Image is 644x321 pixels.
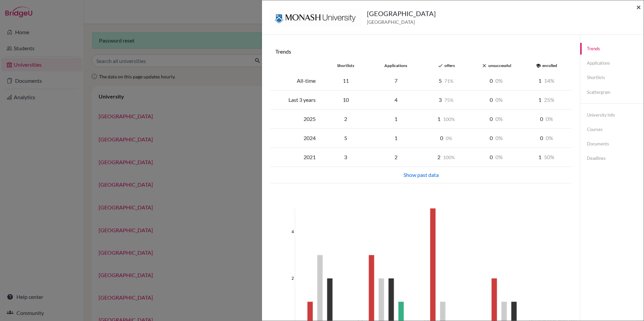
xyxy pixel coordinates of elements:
span: unsuccessful [488,63,511,68]
div: Last 3 years [270,96,321,104]
a: Deadlines [580,152,644,164]
div: 1 [522,153,572,161]
i: done [438,63,443,68]
div: Show past data [274,171,568,179]
span: 0 [495,116,503,122]
div: 1 [421,115,471,123]
div: shortlists [321,63,371,69]
i: close [482,63,487,68]
a: Scattergram [580,86,644,98]
div: 2 [321,115,371,123]
a: Applications [580,57,644,69]
text: 4 [291,230,294,234]
a: Documents [580,138,644,150]
a: Courses [580,124,644,135]
div: 11 [321,77,371,85]
span: 100 [443,116,455,122]
div: 0 [471,153,522,161]
div: 4 [371,96,421,104]
span: 0 [495,135,503,141]
span: 0 [546,116,553,122]
div: 2025 [270,115,321,123]
div: All-time [270,77,321,85]
div: 0 [471,115,522,123]
div: 0 [522,134,572,142]
img: au_mona_ym2ob9o7.png [270,8,362,26]
i: school [536,63,541,68]
span: 71 [444,78,453,84]
div: 2 [371,153,421,161]
h6: Trends [275,48,567,55]
span: 75 [444,97,453,103]
h5: [GEOGRAPHIC_DATA] [367,8,436,18]
div: 10 [321,96,371,104]
span: 0 [495,97,503,103]
div: 0 [471,134,522,142]
div: 5 [421,77,471,85]
div: 1 [522,96,572,104]
a: Shortlists [580,72,644,83]
div: 3 [421,96,471,104]
div: 0 [522,115,572,123]
div: 0 [471,77,522,85]
span: 0 [495,77,503,84]
a: Trends [580,43,644,55]
span: 50 [544,154,554,160]
div: 3 [321,153,371,161]
div: 2 [421,153,471,161]
div: applications [371,63,421,69]
span: 14 [544,77,554,84]
div: 1 [371,115,421,123]
div: 0 [421,134,471,142]
div: 1 [371,134,421,142]
span: offers [444,63,455,68]
div: 2024 [270,134,321,142]
div: 0 [471,96,522,104]
a: University info [580,109,644,121]
span: enrolled [542,63,557,68]
span: 0 [495,154,503,160]
span: 0 [546,135,553,141]
span: [GEOGRAPHIC_DATA] [367,18,436,25]
div: 2021 [270,153,321,161]
div: 1 [522,77,572,85]
div: 5 [321,134,371,142]
text: 2 [291,276,294,281]
div: 7 [371,77,421,85]
button: Close [636,3,641,11]
span: 0 [446,135,452,141]
span: × [636,2,641,12]
span: 25 [544,97,554,103]
span: 100 [443,154,455,160]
